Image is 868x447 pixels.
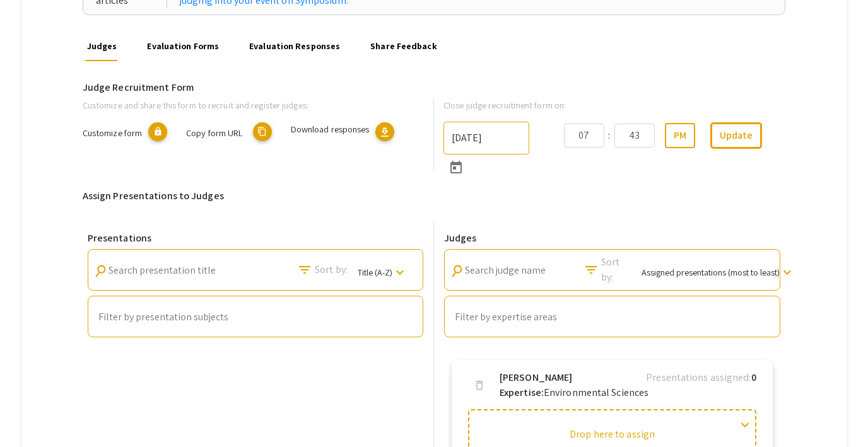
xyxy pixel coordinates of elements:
mat-icon: keyboard_arrow_down [780,265,795,280]
a: Evaluation Responses [247,31,343,61]
p: Customize and share this form to recruit and register judges: [83,98,413,112]
mat-icon: Search [449,263,466,280]
button: download [375,122,394,141]
button: Open calendar [443,154,469,180]
button: PM [665,123,695,148]
span: Title (A-Z) [358,267,392,278]
span: expand_more [737,417,753,432]
span: Customize form [83,127,142,139]
mat-chip-list: Auto complete [98,309,413,325]
h6: Judges [444,232,780,244]
input: Hours [564,124,604,148]
a: Share Feedback [368,31,439,61]
h6: Presentations [88,232,423,244]
a: Evaluation Forms [145,31,221,61]
h6: Judge Recruitment Form [83,81,786,93]
span: download [378,126,391,139]
span: Download responses [291,123,370,135]
b: 0 [751,371,756,384]
button: Assigned presentations (most to least) [631,260,794,284]
mat-icon: keyboard_arrow_down [392,265,408,280]
p: Environmental Sciences [500,385,648,400]
div: : [604,128,614,143]
mat-icon: Search [297,262,312,277]
b: [PERSON_NAME] [500,370,572,385]
mat-icon: Search [584,262,599,277]
button: delete [467,373,492,398]
span: Assigned presentations (most to least) [642,267,780,278]
h6: Assign Presentations to Judges [83,190,786,202]
mat-icon: copy URL [253,122,272,141]
span: Sort by: [601,255,631,285]
iframe: Chat [9,390,54,438]
mat-chip-list: Auto complete [455,309,770,325]
label: Close judge recruitment form on: [443,98,566,112]
b: Expertise: [500,386,544,399]
a: Judges [85,31,119,61]
input: Minutes [614,124,655,148]
mat-icon: Search [92,263,109,280]
button: Title (A-Z) [348,260,418,284]
span: Sort by: [315,262,348,277]
span: delete [473,379,486,392]
button: Update [710,122,762,149]
span: Presentations assigned: [646,371,751,384]
span: Copy form URL [186,127,242,139]
mat-icon: lock [148,122,167,141]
